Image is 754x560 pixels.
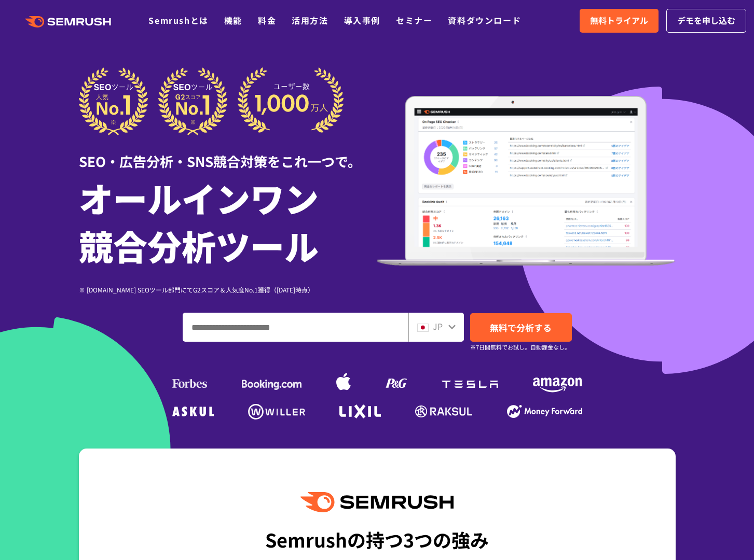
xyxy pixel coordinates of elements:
[300,492,453,512] img: Semrush
[292,14,328,26] a: 活用方法
[677,14,735,27] span: デモを申し込む
[580,9,659,33] a: 無料トライアル
[470,313,572,342] a: 無料で分析する
[490,321,552,334] span: 無料で分析する
[258,14,276,26] a: 料金
[448,14,521,26] a: 資料ダウンロード
[148,14,208,26] a: Semrushとは
[265,520,489,558] div: Semrushの持つ3つの強み
[79,285,377,295] div: ※ [DOMAIN_NAME] SEOツール部門にてG2スコア＆人気度No.1獲得（[DATE]時点）
[666,9,746,33] a: デモを申し込む
[396,14,432,26] a: セミナー
[79,174,377,269] h1: オールインワン 競合分析ツール
[224,14,242,26] a: 機能
[470,342,570,352] small: ※7日間無料でお試し。自動課金なし。
[183,313,408,341] input: ドメイン、キーワードまたはURLを入力してください
[433,320,443,332] span: JP
[79,135,377,171] div: SEO・広告分析・SNS競合対策をこれ一つで。
[344,14,380,26] a: 導入事例
[590,14,648,27] span: 無料トライアル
